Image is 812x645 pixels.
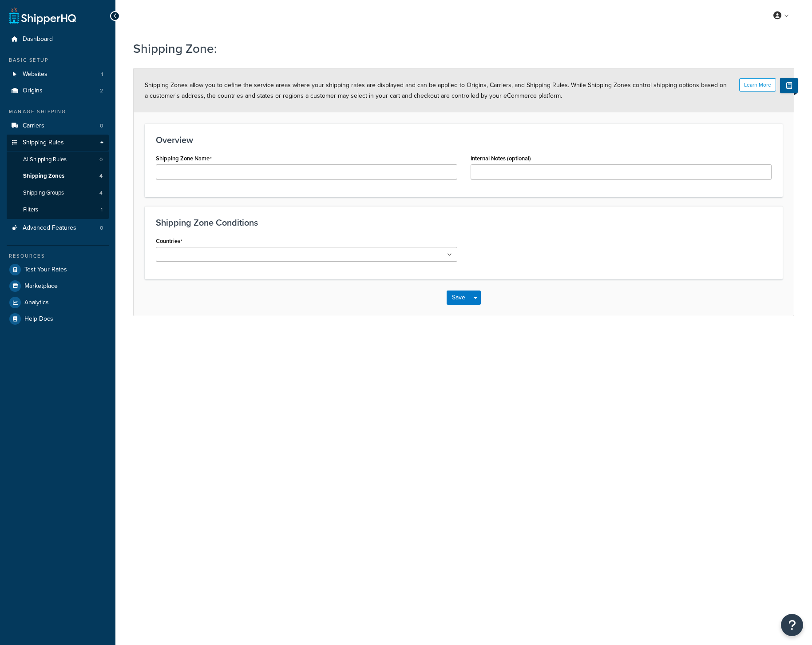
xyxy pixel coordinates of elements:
[156,218,772,227] h3: Shipping Zone Conditions
[781,614,803,636] button: Open Resource Center
[23,36,53,43] span: Dashboard
[471,155,531,162] label: Internal Notes (optional)
[7,278,109,294] a: Marketplace
[7,168,109,184] li: Shipping Zones
[23,189,64,197] span: Shipping Groups
[7,185,109,201] a: Shipping Groups4
[7,118,109,134] a: Carriers0
[156,135,772,145] h3: Overview
[24,315,53,323] span: Help Docs
[7,31,109,48] a: Dashboard
[100,87,103,95] span: 2
[23,224,76,232] span: Advanced Features
[7,135,109,219] li: Shipping Rules
[24,299,49,307] span: Analytics
[447,291,471,305] button: Save
[23,122,44,130] span: Carriers
[7,118,109,134] li: Carriers
[7,262,109,278] a: Test Your Rates
[7,168,109,184] a: Shipping Zones4
[7,220,109,236] a: Advanced Features0
[7,135,109,151] a: Shipping Rules
[7,83,109,99] li: Origins
[7,108,109,115] div: Manage Shipping
[7,220,109,236] li: Advanced Features
[7,56,109,64] div: Basic Setup
[156,155,212,162] label: Shipping Zone Name
[23,87,43,95] span: Origins
[7,202,109,218] a: Filters1
[24,266,67,274] span: Test Your Rates
[23,156,67,163] span: All Shipping Rules
[7,83,109,99] a: Origins2
[24,283,58,290] span: Marketplace
[7,151,109,168] a: AllShipping Rules0
[23,71,48,78] span: Websites
[23,206,38,214] span: Filters
[7,295,109,311] a: Analytics
[145,80,727,100] span: Shipping Zones allow you to define the service areas where your shipping rates are displayed and ...
[7,66,109,83] a: Websites1
[7,66,109,83] li: Websites
[101,206,103,214] span: 1
[23,139,64,147] span: Shipping Rules
[99,156,103,163] span: 0
[100,224,103,232] span: 0
[23,172,64,180] span: Shipping Zones
[101,71,103,78] span: 1
[100,122,103,130] span: 0
[156,238,182,245] label: Countries
[780,78,798,93] button: Show Help Docs
[7,252,109,260] div: Resources
[99,189,103,197] span: 4
[133,40,783,57] h1: Shipping Zone:
[7,311,109,327] a: Help Docs
[99,172,103,180] span: 4
[7,202,109,218] li: Filters
[7,185,109,201] li: Shipping Groups
[739,78,776,92] button: Learn More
